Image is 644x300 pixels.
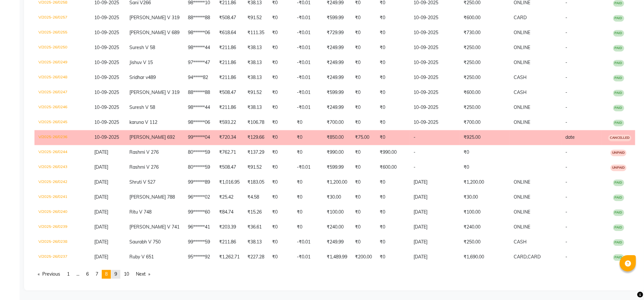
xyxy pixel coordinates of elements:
td: ₹925.00 [460,130,510,145]
span: CARD [514,15,527,20]
span: - [565,30,567,35]
span: - [565,239,567,245]
span: 7 [96,271,98,277]
span: Rashmi V 276 [129,149,159,155]
span: - [565,209,567,215]
td: [DATE] [410,175,460,190]
td: ₹0 [268,115,293,130]
td: ₹183.05 [243,175,268,190]
td: ₹0 [351,190,376,205]
span: PAID [613,60,624,66]
span: ONLINE [514,45,530,50]
td: ₹0 [268,25,293,40]
td: ₹0 [268,160,293,175]
td: ₹0 [376,55,410,70]
span: Saurabh V 750 [129,239,161,245]
td: V/2025-26/0238 [34,235,90,250]
td: ₹730.00 [460,25,510,40]
span: 10-09-2025 [94,89,119,95]
span: ONLINE [514,119,530,125]
span: [DATE] [94,179,108,185]
td: ₹0 [351,70,376,85]
td: -₹0.01 [293,250,323,265]
td: ₹0 [351,115,376,130]
td: ₹0 [268,10,293,25]
span: Suresh V 58 [129,45,155,50]
td: ₹850.00 [323,130,351,145]
span: 10-09-2025 [94,134,119,140]
span: - [565,45,567,50]
span: [DATE] [94,164,108,170]
span: 6 [86,271,89,277]
span: 10-09-2025 [94,104,119,110]
span: 10-09-2025 [94,45,119,50]
td: ₹600.00 [376,160,410,175]
td: ₹36.61 [243,220,268,235]
td: ₹38.13 [243,70,268,85]
td: ₹593.22 [215,115,243,130]
td: ₹0 [460,145,510,160]
td: ₹700.00 [460,115,510,130]
td: ₹990.00 [376,145,410,160]
td: V/2025-26/0240 [34,205,90,220]
span: Suresh V 58 [129,104,155,110]
td: ₹0 [351,205,376,220]
span: Jishuv V 15 [129,59,153,65]
td: V/2025-26/0244 [34,145,90,160]
td: - [410,130,460,145]
span: CASH [514,89,527,95]
span: PAID [613,224,624,231]
span: [DATE] [94,224,108,230]
td: ₹0 [376,10,410,25]
td: V/2025-26/0250 [34,40,90,55]
td: ₹0 [460,160,510,175]
td: 10-09-2025 [410,100,460,115]
td: ₹111.35 [243,25,268,40]
td: ₹600.00 [460,85,510,100]
td: [DATE] [410,205,460,220]
td: ₹4.58 [243,190,268,205]
span: PAID [613,209,624,216]
span: CASH [514,74,527,80]
td: [DATE] [410,235,460,250]
span: ONLINE [514,30,530,35]
td: ₹0 [268,250,293,265]
span: ONLINE [514,179,530,185]
td: ₹240.00 [323,220,351,235]
span: PAID [613,75,624,81]
td: - [410,160,460,175]
td: ₹0 [268,100,293,115]
td: ₹38.13 [243,235,268,250]
td: ₹0 [268,70,293,85]
td: ₹599.99 [323,85,351,100]
span: Rashmi V 276 [129,164,159,170]
span: ONLINE [514,59,530,65]
td: ₹249.99 [323,70,351,85]
td: ₹0 [268,55,293,70]
span: PAID [613,179,624,186]
td: ₹599.99 [323,160,351,175]
td: ₹91.52 [243,85,268,100]
td: ₹0 [293,115,323,130]
td: ₹129.66 [243,130,268,145]
span: 9 [114,271,117,277]
td: ₹227.28 [243,250,268,265]
td: V/2025-26/0257 [34,10,90,25]
span: PAID [613,30,624,36]
td: ₹0 [351,85,376,100]
span: [DATE] [94,209,108,215]
td: ₹0 [376,40,410,55]
td: - [410,145,460,160]
td: ₹91.52 [243,10,268,25]
td: ₹0 [268,190,293,205]
td: ₹508.47 [215,85,243,100]
span: - [565,104,567,110]
td: -₹0.01 [293,40,323,55]
td: [DATE] [410,190,460,205]
td: ₹0 [293,190,323,205]
td: -₹0.01 [293,70,323,85]
td: ₹990.00 [323,145,351,160]
span: - [565,254,567,260]
span: Shruti V 527 [129,179,155,185]
td: ₹30.00 [460,190,510,205]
